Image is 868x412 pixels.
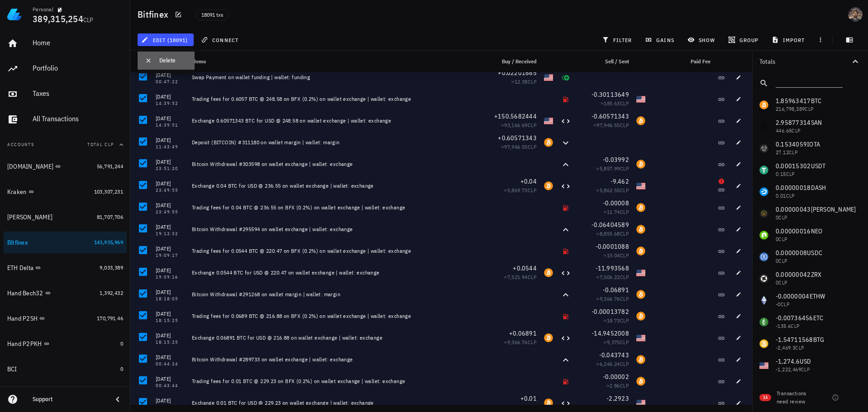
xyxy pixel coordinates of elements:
[620,208,629,215] span: CLP
[596,122,620,128] span: 97,946.55
[620,230,629,237] span: CLP
[156,188,185,193] div: 23:49:55
[502,58,537,65] span: Buy / Received
[203,36,238,43] span: connect
[188,51,482,72] div: Memo
[504,404,537,411] span: ≈
[596,242,630,251] span: -0.0001088
[7,163,53,170] div: [DOMAIN_NAME]
[7,188,27,196] div: Kraken
[192,58,206,65] span: Memo
[607,339,620,346] span: 9,375
[156,201,185,210] div: [DATE]
[649,51,714,72] div: Paid Fee
[156,318,185,323] div: 18:15:25
[33,38,123,47] div: Home
[604,208,629,215] span: ≈
[724,33,764,46] button: group
[605,58,629,65] span: Sell / Sent
[156,384,185,388] div: 00:43:44
[143,36,188,43] span: edit (18091)
[192,291,479,298] div: Bitcoin Withdrawal #291268 on wallet margin | wallet: margin
[156,275,185,279] div: 19:09:16
[528,274,537,280] span: CLP
[591,221,629,229] span: -0.06404589
[156,396,185,405] div: [DATE]
[7,7,22,22] img: LedgiFi
[777,389,815,406] div: Transactions need review
[192,182,479,189] div: Exchange 0.04 BTC for USD @ 236.55 on wallet exchange | wallet: exchange
[600,360,620,367] span: 6,246.24
[4,134,127,156] button: AccountsTotal CLP
[544,138,553,147] div: BTC-icon
[603,156,629,164] span: -0.03992
[544,398,553,407] div: BTC-icon
[4,206,127,228] a: [PERSON_NAME] 81,707,706
[599,351,629,359] span: -0.043743
[606,394,629,403] span: -2.2923
[498,69,537,77] span: +0.02201665
[620,187,629,194] span: CLP
[509,329,537,337] span: +0.06891
[636,333,645,342] div: USD-icon
[520,394,537,403] span: +0.01
[156,157,185,166] div: [DATE]
[593,122,629,128] span: ≈
[7,289,43,297] div: Hand Bech32
[591,308,629,316] span: -0.00013782
[596,187,629,194] span: ≈
[620,360,629,367] span: CLP
[515,78,528,85] span: 12.38
[4,232,127,253] a: Bitfinex 143,935,969
[768,33,811,46] button: import
[4,257,127,279] a: ETH Delta 9,033,389
[4,358,127,380] a: BCI 0
[691,58,711,65] span: Paid Fee
[156,136,185,145] div: [DATE]
[507,187,528,194] span: 5,869.73
[620,252,629,259] span: CLP
[620,295,629,302] span: CLP
[4,83,127,105] a: Taxes
[504,274,537,280] span: ≈
[647,36,674,43] span: gains
[620,122,629,128] span: CLP
[156,232,185,236] div: 19:12:32
[156,123,185,128] div: 14:39:51
[620,404,629,411] span: CLP
[100,264,123,271] span: 9,033,389
[636,377,645,386] div: BTC-icon
[591,329,629,337] span: -14.9452008
[83,16,94,24] span: CLP
[636,246,645,256] div: BTC-icon
[641,33,680,46] button: gains
[159,57,187,64] div: Delete
[192,269,479,276] div: Exchange 0.0544 BTC for USD @ 220.47 on wallet exchange | wallet: exchange
[763,394,768,401] span: 14
[511,78,537,85] span: ≈
[528,339,537,346] span: CLP
[7,239,28,246] div: Bitfinex
[610,177,630,185] span: -9.462
[192,139,479,146] div: Deposit (BITCOIN) #311180 on wallet margin | wallet: margin
[156,101,185,106] div: 14:39:52
[596,404,629,411] span: ≈
[7,213,52,221] div: [PERSON_NAME]
[33,89,123,98] div: Taxes
[528,78,537,85] span: CLP
[600,187,620,194] span: 5,862.55
[528,404,537,411] span: CLP
[636,160,645,169] div: BTC-icon
[606,382,629,389] span: ≈
[192,226,479,233] div: Bitcoin Withdrawal #295594 on wallet exchange | wallet: exchange
[501,122,537,128] span: ≈
[544,73,553,82] div: USD-icon
[33,13,83,25] span: 389,315,254
[4,282,127,304] a: Hand Bech32 1,392,432
[544,116,553,125] div: USD-icon
[94,188,123,195] span: 103,307,231
[683,33,720,46] button: show
[520,177,537,185] span: +0.04
[7,340,42,348] div: Hand P2PKH
[603,199,629,207] span: -0.00008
